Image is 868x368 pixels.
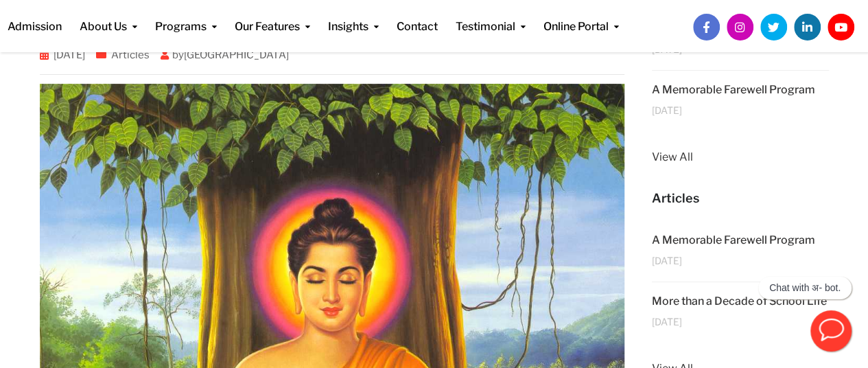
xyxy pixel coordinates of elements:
a: A Memorable Farewell Program [652,83,815,96]
h5: Articles [652,189,829,207]
a: Articles [111,49,150,61]
span: [DATE] [652,105,682,115]
p: Chat with अ- bot. [769,282,841,294]
a: View All [652,148,829,166]
a: [DATE] [54,49,85,61]
span: by [155,49,294,61]
a: [GEOGRAPHIC_DATA] [184,49,289,61]
span: [DATE] [652,44,682,54]
a: A Memorable Farewell Program [652,233,815,246]
span: [DATE] [652,255,682,266]
a: More than a Decade of School Life [652,295,827,308]
span: [DATE] [652,317,682,327]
